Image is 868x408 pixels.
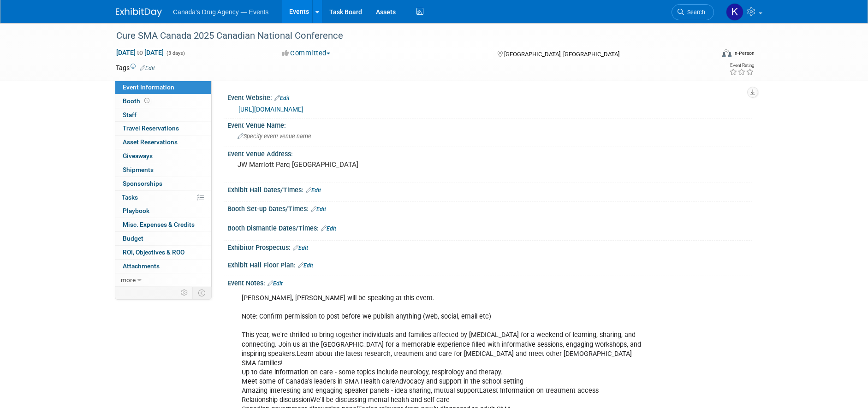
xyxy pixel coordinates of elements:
[115,260,211,273] a: Attachments
[123,152,153,160] span: Giveaways
[113,28,700,44] div: Cure SMA Canada 2025 Canadian National Conference
[293,245,308,251] a: Edit
[238,133,311,140] span: Specify event venue name
[672,4,714,20] a: Search
[729,63,754,68] div: Event Rating
[123,235,143,242] span: Budget
[140,65,155,71] a: Edit
[227,183,752,195] div: Exhibit Hall Dates/Times:
[193,287,212,299] td: Toggle Event Tabs
[136,49,144,56] span: to
[660,48,755,62] div: Event Format
[722,49,731,57] img: Format-Inperson.png
[298,262,313,269] a: Edit
[227,202,752,214] div: Booth Set-up Dates/Times:
[726,3,743,21] img: Kristen Trevisan
[115,191,211,204] a: Tasks
[115,232,211,245] a: Budget
[227,221,752,233] div: Booth Dismantle Dates/Times:
[115,218,211,231] a: Misc. Expenses & Credits
[227,276,752,288] div: Event Notes:
[227,147,752,159] div: Event Venue Address:
[173,8,268,16] span: Canada's Drug Agency — Events
[123,138,178,146] span: Asset Reservations
[115,177,211,190] a: Sponsorships
[115,163,211,177] a: Shipments
[116,63,155,72] td: Tags
[143,97,151,104] span: Booth not reserved yet
[115,122,211,135] a: Travel Reservations
[116,8,162,17] img: ExhibitDay
[123,97,151,105] span: Booth
[115,149,211,163] a: Giveaways
[123,111,137,118] span: Staff
[115,204,211,218] a: Playbook
[123,262,160,270] span: Attachments
[166,50,185,56] span: (3 days)
[177,287,193,299] td: Personalize Event Tab Strip
[122,194,138,201] span: Tasks
[115,95,211,108] a: Booth
[123,207,149,214] span: Playbook
[279,48,334,58] button: Committed
[123,248,184,256] span: ROI, Objectives & ROO
[227,118,752,130] div: Event Venue Name:
[684,9,705,16] span: Search
[115,108,211,122] a: Staff
[238,106,303,113] a: [URL][DOMAIN_NAME]
[321,225,336,232] a: Edit
[504,51,619,58] span: [GEOGRAPHIC_DATA], [GEOGRAPHIC_DATA]
[306,187,321,194] a: Edit
[123,124,179,132] span: Travel Reservations
[123,180,162,187] span: Sponsorships
[115,81,211,94] a: Event Information
[115,246,211,259] a: ROI, Objectives & ROO
[116,48,164,57] span: [DATE] [DATE]
[733,50,755,57] div: In-Person
[123,166,154,173] span: Shipments
[311,206,326,213] a: Edit
[115,273,211,287] a: more
[238,160,436,169] pre: JW Marriott Parq [GEOGRAPHIC_DATA]
[123,83,174,91] span: Event Information
[227,241,752,253] div: Exhibitor Prospectus:
[227,91,752,103] div: Event Website:
[123,221,195,228] span: Misc. Expenses & Credits
[227,258,752,270] div: Exhibit Hall Floor Plan:
[268,280,283,287] a: Edit
[274,95,290,101] a: Edit
[115,136,211,149] a: Asset Reservations
[121,276,136,284] span: more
